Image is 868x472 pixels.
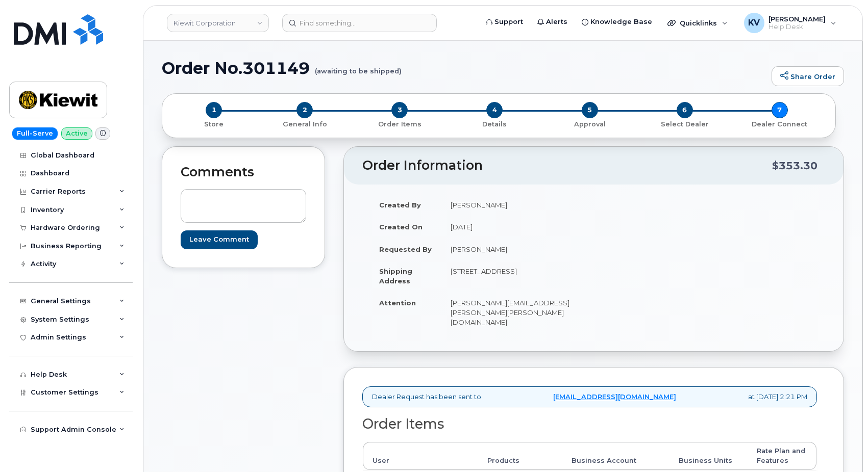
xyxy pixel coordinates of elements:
p: Store [175,120,253,129]
h2: Comments [181,165,306,179]
th: Rate Plan and Features [748,442,816,470]
div: Dealer Request has been sent to at [DATE] 2:21 PM [362,386,817,407]
strong: Requested By [379,245,432,253]
th: Products [478,442,562,470]
span: 5 [582,102,598,118]
a: Share Order [772,66,844,87]
small: (awaiting to be shipped) [315,59,402,75]
th: Business Account [562,442,669,470]
strong: Created On [379,223,423,231]
span: 4 [486,102,503,118]
a: 6 Select Dealer [637,118,732,129]
strong: Shipping Address [379,267,412,285]
a: 5 Approval [542,118,637,129]
a: 1 Store [170,118,257,129]
th: Business Units [669,442,748,470]
h1: Order No.301149 [162,59,766,77]
a: 4 Details [447,118,542,129]
td: [PERSON_NAME] [441,238,586,260]
strong: Attention [379,299,416,307]
p: Approval [547,120,633,129]
td: [STREET_ADDRESS] [441,260,586,292]
span: 3 [391,102,408,118]
a: [EMAIL_ADDRESS][DOMAIN_NAME] [553,392,676,402]
a: 3 Order Items [352,118,447,129]
p: General Info [261,120,348,129]
strong: Created By [379,201,421,209]
p: Order Items [356,120,443,129]
h2: Order Information [362,159,772,173]
span: 1 [206,102,222,118]
input: Leave Comment [181,230,258,249]
td: [PERSON_NAME] [441,194,586,216]
h2: Order Items [362,416,817,432]
div: $353.30 [772,156,817,175]
p: Details [451,120,538,129]
p: Select Dealer [641,120,728,129]
td: [DATE] [441,216,586,238]
span: 6 [677,102,693,118]
a: 2 General Info [257,118,352,129]
span: 2 [296,102,313,118]
td: [PERSON_NAME][EMAIL_ADDRESS][PERSON_NAME][PERSON_NAME][DOMAIN_NAME] [441,292,586,333]
th: User [363,442,478,470]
